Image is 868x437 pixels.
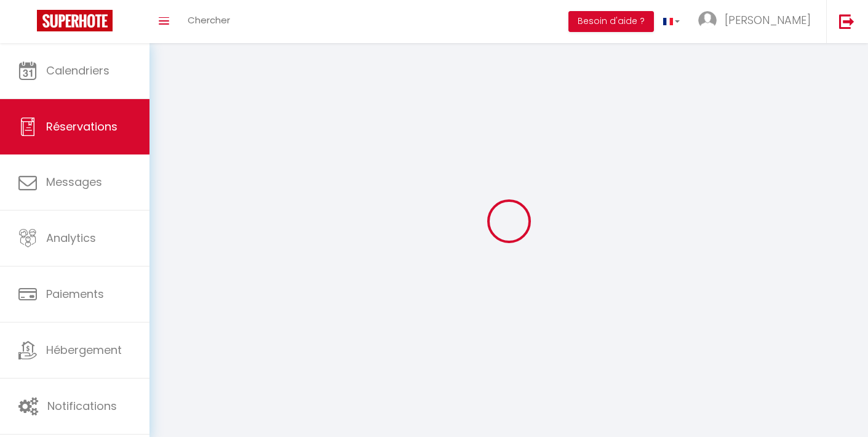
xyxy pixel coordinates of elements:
span: Chercher [188,14,230,26]
button: Besoin d'aide ? [568,11,654,32]
span: Réservations [46,119,117,134]
span: Messages [46,174,102,190]
span: [PERSON_NAME] [725,12,811,28]
span: Paiements [46,286,104,302]
img: ... [698,11,717,30]
img: logout [839,14,854,29]
span: Calendriers [46,63,109,78]
span: Hébergement [46,342,122,358]
span: Notifications [47,398,117,414]
img: Super Booking [37,10,113,31]
span: Analytics [46,230,96,246]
